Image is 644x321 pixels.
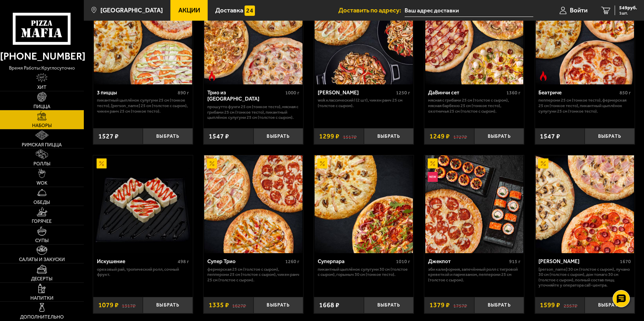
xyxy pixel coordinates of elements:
span: Дополнительно [20,315,64,320]
div: 3 пиццы [97,90,176,96]
img: 15daf4d41897b9f0e9f617042186c801.svg [245,6,255,15]
span: 549 руб. [619,6,637,10]
img: Супер Трио [204,155,303,253]
a: АкционныйХет Трик [535,155,635,253]
button: Выбрать [143,297,193,313]
img: Острое блюдо [538,71,548,81]
img: Суперпара [315,155,413,253]
img: Акционный [538,158,548,168]
button: Выбрать [254,297,304,313]
div: Трио из [GEOGRAPHIC_DATA] [207,90,284,102]
img: Острое блюдо [207,71,217,81]
span: Горячее [32,219,52,224]
s: 1517 ₽ [343,133,357,139]
span: 1668 ₽ [319,302,339,308]
p: Ореховый рай, Тропический ролл, Сочный фрукт. [97,267,189,277]
span: Наборы [32,123,52,128]
a: АкционныйНовинкаДжекпот [424,155,524,253]
p: Пепперони 25 см (тонкое тесто), Фермерская 25 см (тонкое тесто), Пикантный цыплёнок сулугуни 25 с... [538,97,631,114]
span: Супы [35,238,49,243]
p: Прошутто Фунги 25 см (тонкое тесто), Мясная с грибами 25 см (тонкое тесто), Пикантный цыплёнок су... [207,104,300,120]
span: 890 г [178,90,189,96]
div: Беатриче [538,90,618,96]
button: Выбрать [474,128,524,145]
span: Пицца [33,104,50,109]
input: Ваш адрес доставки [405,4,533,17]
button: Выбрать [474,297,524,313]
span: Войти [570,7,587,14]
span: Акции [178,7,200,14]
span: 1670 [620,259,631,265]
span: 1 шт. [619,11,637,15]
s: 2357 ₽ [564,302,577,308]
a: АкционныйИскушение [93,155,193,253]
p: Пикантный цыплёнок сулугуни 30 см (толстое с сыром), Горыныч 30 см (тонкое тесто). [318,267,410,277]
span: WOK [37,181,47,186]
p: Эби Калифорния, Запечённый ролл с тигровой креветкой и пармезаном, Пепперони 25 см (толстое с сыр... [428,267,521,283]
span: 1547 ₽ [209,133,229,139]
s: 1627 ₽ [232,302,246,308]
span: 1260 г [285,259,299,265]
span: 1547 ₽ [540,133,560,139]
span: 850 г [620,90,631,96]
p: [PERSON_NAME] 30 см (толстое с сыром), Лучано 30 см (толстое с сыром), Дон Томаго 30 см (толстое ... [538,267,631,288]
div: Суперпара [318,258,394,265]
button: Выбрать [364,128,414,145]
span: Роллы [33,162,50,166]
img: Джекпот [425,155,524,253]
div: [PERSON_NAME] [318,90,394,96]
img: Акционный [97,158,107,168]
span: Салаты и закуски [19,257,65,262]
span: 1379 ₽ [429,302,450,308]
span: 1599 ₽ [540,302,560,308]
span: Римская пицца [22,143,62,147]
span: 1360 г [506,90,521,96]
div: [PERSON_NAME] [538,258,618,265]
span: 1010 г [396,259,410,265]
img: Акционный [428,158,438,168]
s: 1317 ₽ [122,302,136,308]
button: Выбрать [143,128,193,145]
img: Новинка [428,172,438,182]
button: Выбрать [585,128,635,145]
span: Доставка [215,7,243,14]
p: Пикантный цыплёнок сулугуни 25 см (тонкое тесто), [PERSON_NAME] 25 см (толстое с сыром), Чикен Ра... [97,97,189,114]
button: Выбрать [585,297,635,313]
p: Мясная с грибами 25 см (толстое с сыром), Мясная Барбекю 25 см (тонкое тесто), Охотничья 25 см (т... [428,97,521,114]
span: 498 г [178,259,189,265]
span: 1299 ₽ [319,133,339,139]
span: 1335 ₽ [209,302,229,308]
button: Выбрать [254,128,304,145]
div: Искушение [97,258,176,265]
span: Десерты [31,277,52,281]
img: Хет Трик [536,155,634,253]
span: Обеды [33,200,50,205]
a: АкционныйСупер Трио [204,155,303,253]
span: 915 г [509,259,521,265]
span: 1250 г [396,90,410,96]
s: 1727 ₽ [453,133,467,139]
span: Хит [37,85,47,90]
div: ДаВинчи сет [428,90,505,96]
p: Wok классический L (2 шт), Чикен Ранч 25 см (толстое с сыром). [318,97,410,108]
a: АкционныйСуперпара [314,155,414,253]
span: 1079 ₽ [98,302,119,308]
img: Искушение [94,155,192,253]
s: 1757 ₽ [453,302,467,308]
span: 1249 ₽ [429,133,450,139]
span: Доставить по адресу: [338,7,405,14]
span: 1000 г [285,90,299,96]
span: [GEOGRAPHIC_DATA] [100,7,163,14]
img: Акционный [317,158,327,168]
p: Фермерская 25 см (толстое с сыром), Пепперони 25 см (толстое с сыром), Чикен Ранч 25 см (толстое ... [207,267,300,283]
div: Джекпот [428,258,507,265]
span: 1527 ₽ [98,133,119,139]
span: Напитки [30,296,53,301]
img: Акционный [207,158,217,168]
div: Супер Трио [207,258,284,265]
button: Выбрать [364,297,414,313]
